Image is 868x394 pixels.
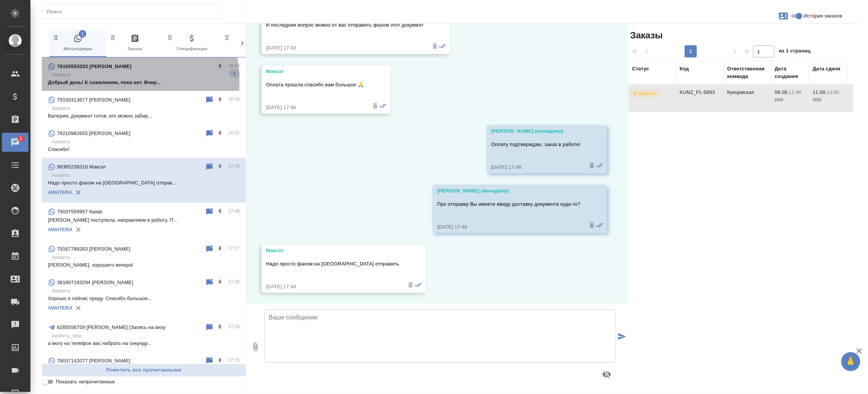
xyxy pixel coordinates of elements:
[42,352,246,385] div: 79037142077 [PERSON_NAME]17:15Awatera[PERSON_NAME] направил 30 минут назад. Проверьт...
[42,240,246,273] div: 79167788283 [PERSON_NAME]17:37Awatera[PERSON_NAME], хорошего вечера!
[205,95,214,105] div: Пометить непрочитанным
[228,129,240,137] p: 18:01
[779,46,811,57] span: из 1 страниц
[48,305,73,311] a: AWATERA
[48,179,240,187] p: Надо просто фахом на [GEOGRAPHIC_DATA] отправ...
[228,245,240,252] p: 17:37
[205,278,214,287] div: Пометить непрочитанным
[109,34,160,52] span: Заказы
[46,366,242,375] span: Пометить все прочитанными
[48,340,240,347] p: а могу на телефон вас набрать на секунду...
[228,62,240,70] p: 18:49
[844,354,857,370] span: 🙏
[205,207,214,216] div: Пометить непрочитанным
[789,89,801,95] p: 11:46
[628,29,663,41] span: Заказы
[827,89,839,95] p: 12:00
[224,34,231,41] svg: Зажми и перетащи, чтобы поменять порядок вкладок
[52,71,240,79] p: Awatera
[266,21,424,29] p: И последний вопрос можно от вас отправить фахом этот документ
[15,135,27,142] span: 1
[42,158,246,203] div: 99365238318 Максат17:48AwateraНадо просто фахом на [GEOGRAPHIC_DATA] отправ...AWATERA
[42,318,246,352] div: 6285556759 [PERSON_NAME] |Запись на визу17:20awatera_visaа могу на телефон вас набрать на секунду...
[266,44,424,52] div: [DATE] 17:43
[680,65,689,73] div: Код
[266,260,399,268] p: Надо просто фахом на [GEOGRAPHIC_DATA] отправить
[205,162,214,172] div: Пометить непрочитанным
[266,81,364,89] p: Оплата прошла спасибо вам большое 🙏
[57,208,102,216] p: 79037509957 Natali
[266,68,364,75] div: Максат
[48,146,240,153] p: Спасибо!
[775,96,805,104] p: 2025
[57,130,130,137] p: 79210982655 [PERSON_NAME]
[52,332,240,340] p: awatera_visa
[775,89,789,95] p: 09.09,
[42,124,246,158] div: 79210982655 [PERSON_NAME]18:01AwateraСпасибо!
[56,378,115,386] span: Показать непрочитанные
[775,65,805,80] div: Дата создания
[266,283,399,291] div: [DATE] 17:48
[205,356,214,365] div: Пометить непрочитанным
[52,105,240,112] p: Awatera
[2,133,29,152] a: 1
[437,187,581,195] div: [PERSON_NAME] (менеджер)
[48,295,240,302] p: Хорошо я сейчас приду. Спасибо большое...
[676,85,724,111] td: KUNZ_FL-5893
[42,273,246,318] div: 381607183294 [PERSON_NAME]17:35AwateraХорошо я сейчас приду. Спасибо большое...AWATERA
[727,65,767,80] div: Ответственная команда
[205,245,214,254] div: Пометить непрочитанным
[57,63,132,70] p: 79165553033 [PERSON_NAME]
[48,261,240,269] p: [PERSON_NAME], хорошего вечера!
[598,365,616,384] button: Предпросмотр
[167,34,174,41] svg: Зажми и перетащи, чтобы поменять порядок вкладок
[266,104,364,111] div: [DATE] 17:46
[228,162,240,170] p: 17:48
[79,30,86,38] span: 1
[57,324,165,331] p: 6285556759 [PERSON_NAME] |Запись на визу
[628,89,672,99] div: Выставляет ПМ после принятия заказа от КМа
[228,323,240,330] p: 17:20
[52,287,240,295] p: Awatera
[48,227,73,232] a: AWATERA
[632,65,649,73] div: Статус
[634,90,656,97] p: В работе
[42,364,246,377] button: Пометить все прочитанными
[813,89,827,95] p: 11.09,
[47,6,218,17] input: Поиск
[724,85,771,111] td: Кунцевская
[48,112,240,120] p: Валерия, документ готов, его можно забир...
[57,357,130,365] p: 79037142077 [PERSON_NAME]
[437,200,581,208] p: Про отправку Вы имеете ввиду доставку документа куда-то?
[52,34,103,52] span: Мессенджеры
[42,203,246,240] div: 79037509957 Natali17:48[PERSON_NAME] поступила, направляем в работу. П...AWATERA
[57,245,130,253] p: 79167788283 [PERSON_NAME]
[57,96,130,104] p: 79150313677 [PERSON_NAME]
[228,356,240,364] p: 17:15
[228,207,240,215] p: 17:48
[491,127,581,135] div: [PERSON_NAME] (менеджер)
[42,57,246,91] div: 79165553033 [PERSON_NAME]18:49AwateraДобрый день! К сожалению, пока нет. Вчер...1
[813,65,841,73] div: Дата сдачи
[48,216,240,224] p: [PERSON_NAME] поступила, направляем в работу. П...
[42,91,246,124] div: 79150313677 [PERSON_NAME]18:08AwateraВалерия, документ готов, его можно забир...
[52,254,240,261] p: Awatera
[437,223,581,231] div: [DATE] 17:48
[52,172,240,179] p: Awatera
[57,163,106,171] p: 99365238318 Максат
[205,323,214,332] div: Пометить непрочитанным
[52,138,240,146] p: Awatera
[491,164,581,171] div: [DATE] 17:48
[167,34,217,52] span: Спецификации
[491,141,581,148] p: Оплату подтверждаю, заказ в работе!
[841,352,860,371] button: 🙏
[109,34,117,41] svg: Зажми и перетащи, чтобы поменять порядок вкладок
[57,279,133,286] p: 381607183294 [PERSON_NAME]
[48,79,240,86] p: Добрый день! К сожалению, пока нет. Вчер...
[48,189,73,195] a: AWATERA
[52,34,60,41] svg: Зажми и перетащи, чтобы поменять порядок вкладок
[73,224,84,235] button: Удалить привязку
[804,12,843,20] span: История заказов
[224,34,275,52] span: Клиенты
[73,187,84,198] button: Удалить привязку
